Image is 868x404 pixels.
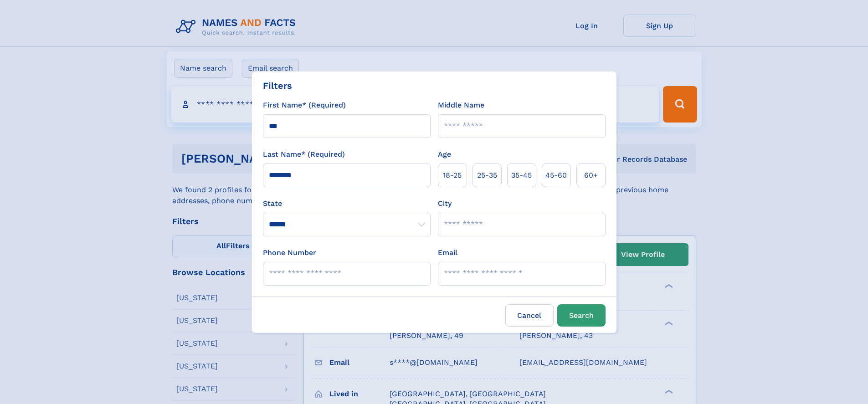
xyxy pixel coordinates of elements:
[477,170,497,181] span: 25‑35
[443,170,462,181] span: 18‑25
[263,198,431,209] label: State
[438,247,457,258] label: Email
[511,170,532,181] span: 35‑45
[545,170,567,181] span: 45‑60
[263,79,292,92] div: Filters
[438,149,451,160] label: Age
[263,149,345,160] label: Last Name* (Required)
[438,100,484,111] label: Middle Name
[505,304,554,327] label: Cancel
[584,170,598,181] span: 60+
[438,198,452,209] label: City
[263,100,346,111] label: First Name* (Required)
[263,247,316,258] label: Phone Number
[557,304,606,327] button: Search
